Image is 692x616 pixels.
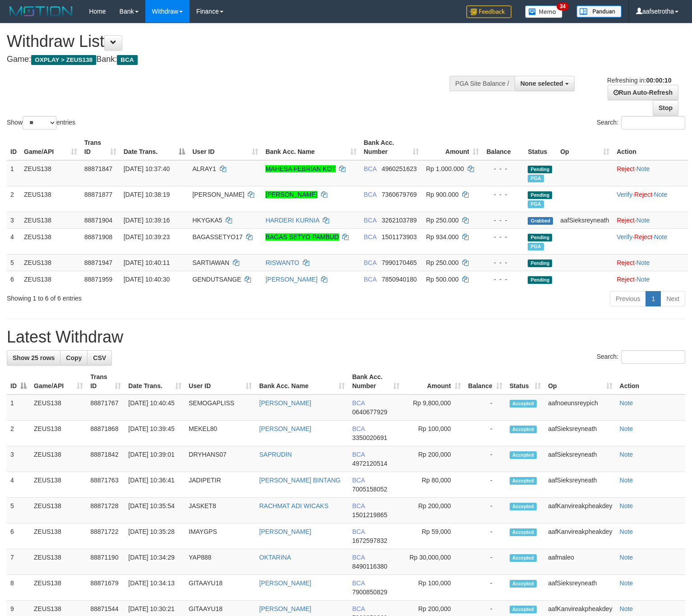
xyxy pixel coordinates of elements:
td: 88871767 [87,394,125,421]
th: Bank Acc. Name: activate to sort column ascending [262,134,360,160]
td: 7 [7,549,30,575]
td: Rp 200,000 [403,498,464,523]
td: 4 [7,228,20,254]
span: [DATE] 10:40:30 [124,276,170,283]
td: JADIPETIR [185,472,255,498]
span: BCA [352,554,365,561]
a: Note [636,259,650,266]
a: Reject [617,217,635,224]
th: Action [616,369,685,394]
a: [PERSON_NAME] BINTANG [259,477,340,484]
span: [PERSON_NAME] [192,191,244,198]
td: aafSieksreyneath [544,446,616,472]
td: aafKanvireakpheakdey [544,498,616,523]
a: Note [654,191,668,198]
td: Rp 80,000 [403,472,464,498]
td: DRYHANS07 [185,446,255,472]
div: PGA Site Balance / [450,76,515,91]
td: 2 [7,186,20,212]
td: Rp 100,000 [403,575,464,601]
td: 3 [7,446,30,472]
span: Marked by aafnoeunsreypich [528,175,543,182]
span: Marked by aafnoeunsreypich [528,243,543,250]
a: [PERSON_NAME] [259,399,311,407]
span: BCA [364,165,376,172]
a: Stop [653,100,678,116]
td: 4 [7,472,30,498]
a: Verify [617,233,632,241]
span: Accepted [510,528,537,536]
a: Note [636,165,650,172]
img: panduan.png [576,5,622,18]
a: RISWANTO [265,259,299,266]
h4: Game: Bank: [7,55,452,64]
button: None selected [515,76,575,91]
span: SARTIAWAN [192,259,229,266]
a: Reject [617,259,635,266]
td: [DATE] 10:34:29 [125,549,185,575]
th: User ID: activate to sort column ascending [189,134,262,160]
a: [PERSON_NAME] [265,191,317,198]
td: 6 [7,271,20,287]
a: Note [620,605,633,612]
span: [DATE] 10:38:19 [124,191,170,198]
th: Trans ID: activate to sort column ascending [87,369,125,394]
img: Feedback.jpg [466,5,511,18]
td: GITAAYU18 [185,575,255,601]
td: [DATE] 10:39:01 [125,446,185,472]
td: ZEUS138 [20,186,81,212]
td: ZEUS138 [30,394,87,421]
td: aafSieksreyneath [544,421,616,446]
td: ZEUS138 [30,523,87,549]
span: Copy 3262103789 to clipboard [381,217,417,224]
a: Note [620,425,633,432]
span: Accepted [510,477,537,485]
td: [DATE] 10:36:41 [125,472,185,498]
td: · [613,254,688,271]
div: - - - [486,216,520,225]
span: Copy 1501219865 to clipboard [352,511,387,519]
a: [PERSON_NAME] [259,425,311,432]
span: 88871959 [84,276,112,283]
span: Rp 250.000 [426,259,459,266]
td: - [464,523,506,549]
td: aafSieksreyneath [544,472,616,498]
span: Rp 1.000.000 [426,165,464,172]
span: [DATE] 10:39:23 [124,233,170,241]
td: 88871722 [87,523,125,549]
div: - - - [486,232,520,241]
a: Reject [617,276,635,283]
span: Copy 4960251623 to clipboard [381,165,417,172]
td: ZEUS138 [30,575,87,601]
div: - - - [486,164,520,173]
td: · [613,271,688,287]
td: JASKET8 [185,498,255,523]
span: BCA [364,233,376,241]
a: CSV [87,350,112,366]
td: [DATE] 10:35:28 [125,523,185,549]
span: Copy 8490116380 to clipboard [352,563,387,570]
td: 88871763 [87,472,125,498]
span: Copy 7850940180 to clipboard [381,276,417,283]
th: Date Trans.: activate to sort column ascending [125,369,185,394]
a: 1 [646,291,661,306]
div: - - - [486,275,520,284]
label: Search: [597,116,685,130]
span: 88871847 [84,165,112,172]
a: [PERSON_NAME] [259,605,311,612]
div: - - - [486,190,520,199]
span: Rp 900.000 [426,191,459,198]
td: 5 [7,254,20,271]
span: BCA [352,605,365,612]
td: - [464,472,506,498]
td: ZEUS138 [20,228,81,254]
span: Copy [66,354,82,361]
th: Bank Acc. Number: activate to sort column ascending [360,134,423,160]
th: Status: activate to sort column ascending [506,369,544,394]
a: Show 25 rows [7,350,60,366]
th: Balance: activate to sort column ascending [464,369,506,394]
span: Pending [528,276,552,284]
td: ZEUS138 [20,254,81,271]
a: RACHMAT ADI WICAKS [259,502,329,509]
td: 1 [7,160,20,186]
